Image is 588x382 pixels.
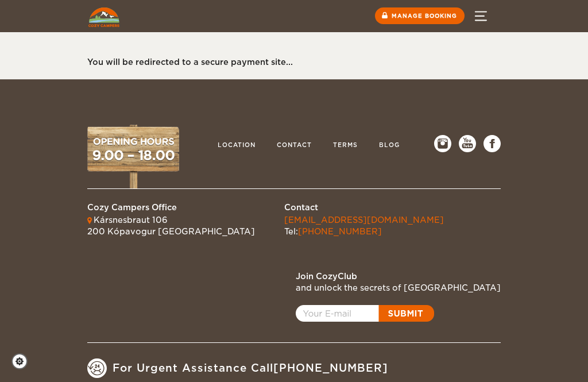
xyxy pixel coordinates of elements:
a: Open popup [296,305,434,322]
div: Cozy Campers Office [87,202,255,213]
a: Location [212,135,261,157]
a: Manage booking [375,7,465,24]
div: Tel: [284,214,444,237]
div: Contact [284,202,444,213]
a: Blog [373,135,405,157]
a: Cookie settings [11,353,35,369]
span: For Urgent Assistance Call [113,361,388,376]
img: Cozy Campers [88,7,119,27]
div: Join CozyClub [296,271,501,282]
a: Terms [327,135,363,157]
a: [PHONE_NUMBER] [273,362,388,374]
a: Contact [271,135,318,157]
div: You will be redirected to a secure payment site... [87,56,489,68]
a: [PHONE_NUMBER] [298,227,382,236]
a: [EMAIL_ADDRESS][DOMAIN_NAME] [284,215,444,225]
div: Kársnesbraut 106 200 Kópavogur [GEOGRAPHIC_DATA] [87,214,255,237]
div: and unlock the secrets of [GEOGRAPHIC_DATA] [296,282,501,294]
